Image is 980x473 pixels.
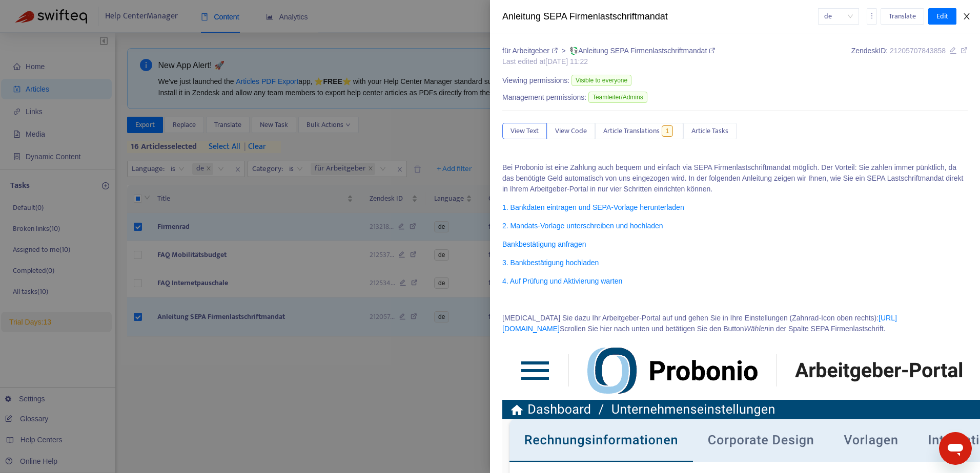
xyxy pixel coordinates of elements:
[889,11,916,22] span: Translate
[595,123,683,139] button: Article Translations1
[571,75,631,86] span: Visible to everyone
[963,12,971,20] span: close
[683,123,737,139] button: Article Tasks
[502,10,818,24] div: Anleitung SEPA Firmenlastschriftmandat
[511,125,539,137] span: View Text
[939,432,972,465] iframe: Schaltfläche zum Öffnen des Messaging-Fensters
[502,75,569,86] span: Viewing permissions:
[502,46,715,56] div: >
[502,162,968,195] p: Bei Probonio ist eine Zahlung auch bequem und einfach via SEPA Firmenlastschriftmandat möglich. D...
[890,47,946,55] span: 21205707843858
[881,8,924,25] button: Translate
[502,240,586,248] a: Bankbestätigung anfragen
[662,125,673,137] span: 1
[547,123,595,139] button: View Code
[851,46,968,67] div: Zendesk ID:
[502,313,968,334] p: [MEDICAL_DATA] Sie dazu Ihr Arbeitgeber-Portal auf und gehen Sie in Ihre Einstellungen (Zahnrad-I...
[502,47,559,55] a: für Arbeitgeber
[867,8,877,25] button: more
[555,125,587,137] span: View Code
[569,47,715,55] a: 💱Anleitung SEPA Firmenlastschriftmandat
[502,277,622,285] a: 4. Auf Prüfung und Aktivierung warten
[502,123,547,139] button: View Text
[502,259,599,267] a: 3. Bankbestätigung hochladen
[928,8,956,25] button: Edit
[603,125,660,137] span: Article Translations
[936,11,948,22] span: Edit
[824,9,853,24] span: de
[502,56,715,67] div: Last edited at [DATE] 11:22
[959,12,974,21] button: Close
[502,92,586,103] span: Management permissions:
[744,325,768,333] em: Wählen
[502,203,684,211] a: 1. Bankdaten eintragen und SEPA-Vorlage herunterladen
[502,222,663,230] a: 2. Mandats-Vorlage unterschreiben und hochladen
[868,12,875,19] span: more
[691,125,728,137] span: Article Tasks
[588,92,647,103] span: Teamleiter/Admins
